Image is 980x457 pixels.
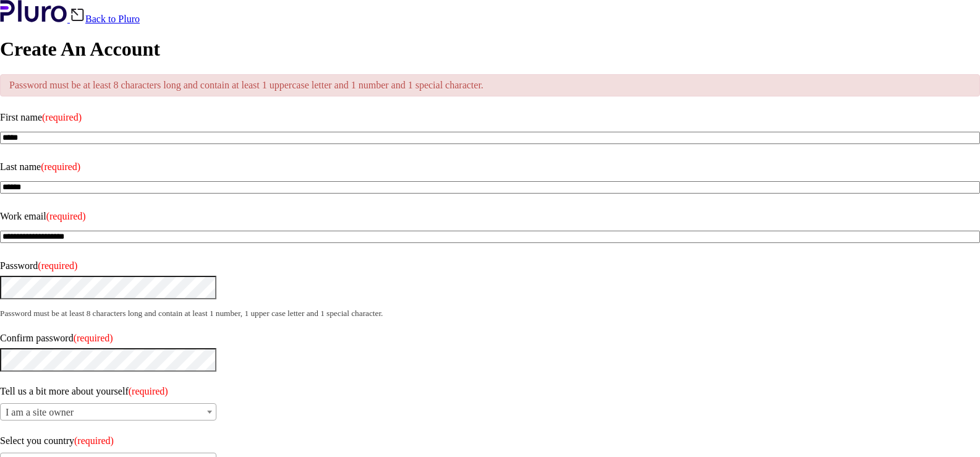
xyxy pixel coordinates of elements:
[70,14,140,24] a: Back to Pluro
[41,161,80,172] span: (required)
[70,7,85,22] img: Back icon
[9,80,958,91] p: Password must be at least 8 characters long and contain at least 1 uppercase letter and 1 number ...
[129,386,168,396] span: (required)
[74,333,113,343] span: (required)
[46,211,86,221] span: (required)
[1,404,216,421] span: I am a site owner
[74,435,114,446] span: (required)
[42,112,82,122] span: (required)
[38,260,77,271] span: (required)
